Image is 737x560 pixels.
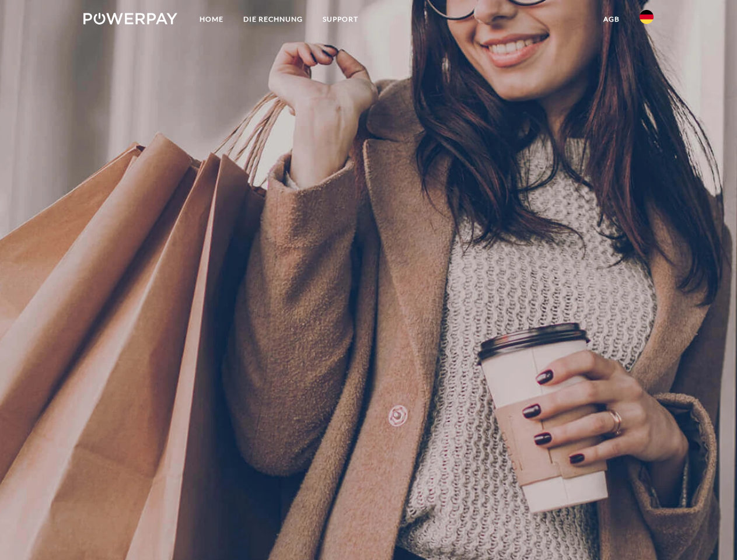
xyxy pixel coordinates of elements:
[313,9,368,30] a: SUPPORT
[593,9,630,30] a: agb
[190,9,233,30] a: Home
[233,9,313,30] a: DIE RECHNUNG
[83,13,177,24] img: logo-powerpay-white.svg
[640,10,654,24] img: de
